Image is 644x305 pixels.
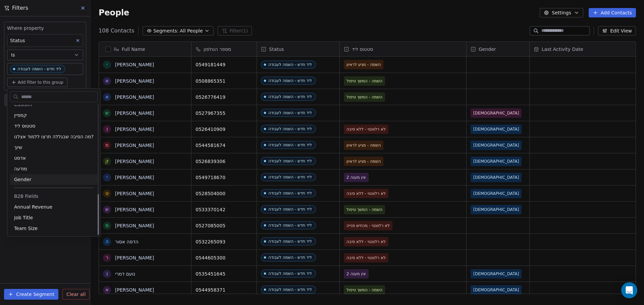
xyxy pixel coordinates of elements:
[14,225,38,232] span: Team Size
[14,144,22,151] span: שיוך
[14,193,38,200] span: B2B Fields
[14,112,27,119] span: קמפיין
[14,204,52,210] span: Annual Revenue
[14,123,35,129] span: סטטוס ליד
[14,214,33,221] span: Job Title
[14,155,26,161] span: אדסט
[14,176,32,183] span: Gender
[14,133,94,140] span: מה הסיבה שבגללה תרצו ללמוד אצלנו?
[14,165,27,172] span: מודעה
